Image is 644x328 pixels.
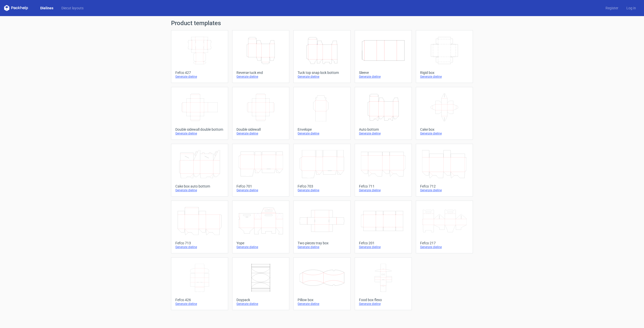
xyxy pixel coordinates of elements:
[359,131,408,135] div: Generate dieline
[175,131,224,135] div: Generate dieline
[359,298,408,302] div: Food box flexo
[236,127,285,131] div: Double sidewall
[416,201,473,253] a: Fefco 217Generate dieline
[359,302,408,306] div: Generate dieline
[420,127,469,131] div: Cake box
[298,302,346,306] div: Generate dieline
[175,302,224,306] div: Generate dieline
[236,131,285,135] div: Generate dieline
[416,87,473,140] a: Cake boxGenerate dieline
[171,20,473,26] h1: Product templates
[298,188,346,192] div: Generate dieline
[420,245,469,249] div: Generate dieline
[298,131,346,135] div: Generate dieline
[232,257,289,310] a: DoypackGenerate dieline
[175,127,224,131] div: Double sidewall double bottom
[175,241,224,245] div: Fefco 713
[171,201,228,253] a: Fefco 713Generate dieline
[298,184,346,188] div: Fefco 703
[236,184,285,188] div: Fefco 701
[232,201,289,253] a: YopeGenerate dieline
[171,30,228,83] a: Fefco 427Generate dieline
[236,71,285,75] div: Reverse tuck end
[175,184,224,188] div: Cake box auto bottom
[359,184,408,188] div: Fefco 711
[359,188,408,192] div: Generate dieline
[359,75,408,79] div: Generate dieline
[416,30,473,83] a: Rigid boxGenerate dieline
[420,188,469,192] div: Generate dieline
[355,144,412,197] a: Fefco 711Generate dieline
[171,144,228,197] a: Cake box auto bottomGenerate dieline
[355,30,412,83] a: SleeveGenerate dieline
[359,245,408,249] div: Generate dieline
[420,184,469,188] div: Fefco 712
[355,87,412,140] a: Auto bottomGenerate dieline
[298,127,346,131] div: Envelope
[298,241,346,245] div: Two pieces tray box
[171,257,228,310] a: Fefco 426Generate dieline
[175,298,224,302] div: Fefco 426
[236,298,285,302] div: Doypack
[359,241,408,245] div: Fefco 201
[293,30,350,83] a: Tuck top snap lock bottomGenerate dieline
[298,245,346,249] div: Generate dieline
[175,71,224,75] div: Fefco 427
[420,131,469,135] div: Generate dieline
[236,188,285,192] div: Generate dieline
[601,6,622,11] a: Register
[236,75,285,79] div: Generate dieline
[57,6,88,11] a: Diecut layouts
[36,6,57,11] a: Dielines
[622,6,640,11] a: Log in
[232,30,289,83] a: Reverse tuck endGenerate dieline
[236,241,285,245] div: Yope
[236,302,285,306] div: Generate dieline
[359,127,408,131] div: Auto bottom
[420,241,469,245] div: Fefco 217
[355,257,412,310] a: Food box flexoGenerate dieline
[175,188,224,192] div: Generate dieline
[420,71,469,75] div: Rigid box
[175,245,224,249] div: Generate dieline
[293,201,350,253] a: Two pieces tray boxGenerate dieline
[232,144,289,197] a: Fefco 701Generate dieline
[355,201,412,253] a: Fefco 201Generate dieline
[236,245,285,249] div: Generate dieline
[175,75,224,79] div: Generate dieline
[298,75,346,79] div: Generate dieline
[420,75,469,79] div: Generate dieline
[293,87,350,140] a: EnvelopeGenerate dieline
[232,87,289,140] a: Double sidewallGenerate dieline
[298,298,346,302] div: Pillow box
[416,144,473,197] a: Fefco 712Generate dieline
[359,71,408,75] div: Sleeve
[171,87,228,140] a: Double sidewall double bottomGenerate dieline
[293,144,350,197] a: Fefco 703Generate dieline
[293,257,350,310] a: Pillow boxGenerate dieline
[298,71,346,75] div: Tuck top snap lock bottom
